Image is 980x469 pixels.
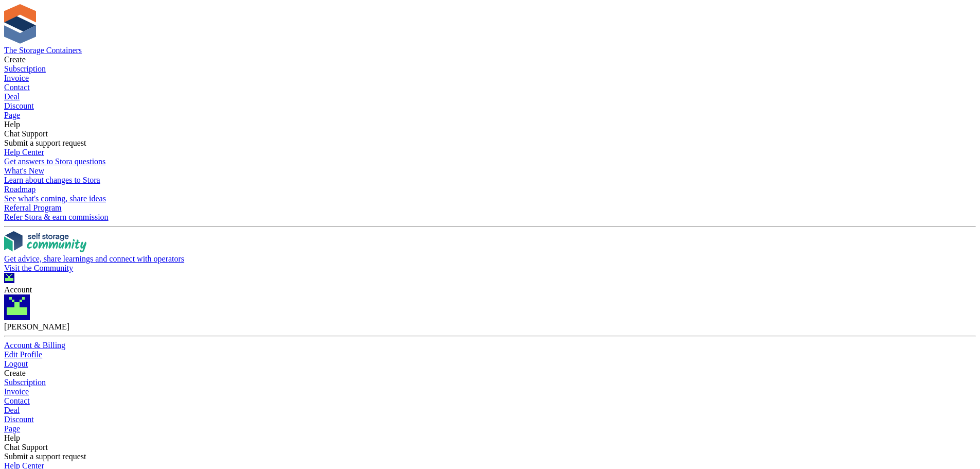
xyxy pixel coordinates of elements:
[4,341,976,350] a: Account & Billing
[4,148,44,157] span: Help Center
[4,387,976,396] a: Invoice
[4,378,976,387] a: Subscription
[4,64,976,74] a: Subscription
[4,443,48,451] span: Chat Support
[4,369,26,377] span: Create
[4,83,976,92] a: Contact
[4,424,976,433] a: Page
[4,322,976,332] div: [PERSON_NAME]
[4,452,976,461] div: Submit a support request
[4,213,976,222] div: Refer Stora & earn commission
[4,203,62,212] span: Referral Program
[4,74,976,83] a: Invoice
[4,4,36,44] img: stora-icon-8386f47178a22dfd0bd8f6a31ec36ba5ce8667c1dd55bd0f319d3a0aa187defe.svg
[4,138,976,148] div: Submit a support request
[4,176,976,185] div: Learn about changes to Stora
[4,433,20,442] span: Help
[4,406,976,415] a: Deal
[4,166,44,175] span: What's New
[4,120,20,129] span: Help
[4,264,73,272] span: Visit the Community
[4,254,976,264] div: Get advice, share learnings and connect with operators
[4,415,976,424] a: Discount
[4,185,976,203] a: Roadmap See what's coming, share ideas
[4,285,32,294] span: Account
[4,129,48,138] span: Chat Support
[4,350,976,359] a: Edit Profile
[4,46,82,55] a: The Storage Containers
[4,101,976,111] a: Discount
[4,203,976,222] a: Referral Program Refer Stora & earn commission
[4,55,26,64] span: Create
[4,148,976,166] a: Help Center Get answers to Stora questions
[4,273,14,283] img: Stacy Williams
[4,396,976,406] a: Contact
[4,359,976,369] a: Logout
[4,294,30,320] img: Stacy Williams
[4,185,35,194] span: Roadmap
[4,231,976,273] a: Get advice, share learnings and connect with operators Visit the Community
[4,157,976,166] div: Get answers to Stora questions
[4,194,976,203] div: See what's coming, share ideas
[4,111,976,120] a: Page
[4,166,976,185] a: What's New Learn about changes to Stora
[4,92,976,101] a: Deal
[4,231,86,252] img: community-logo-e120dcb29bea30313fccf008a00513ea5fe9ad107b9d62852cae38739ed8438e.svg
